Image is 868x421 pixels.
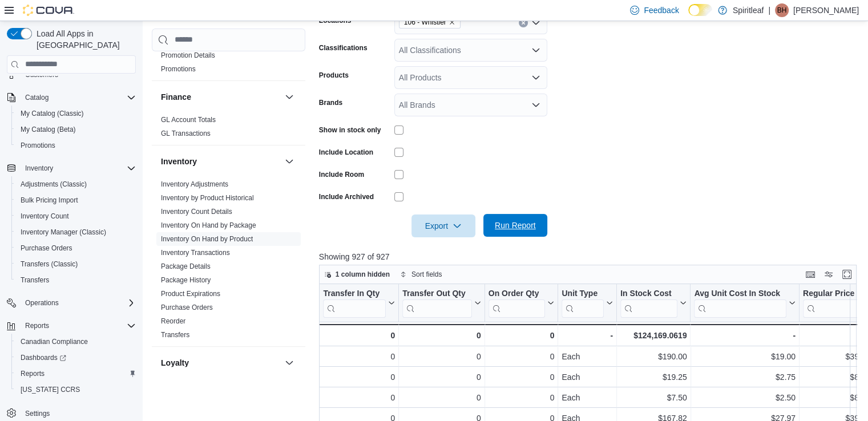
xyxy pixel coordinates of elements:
a: Bulk Pricing Import [16,193,83,207]
div: 0 [323,350,395,363]
span: Adjustments (Classic) [16,177,136,191]
div: Transfer In Qty [323,288,386,299]
button: 1 column hidden [320,268,394,281]
span: GL Account Totals [161,115,216,124]
a: Transfers [16,273,54,287]
a: Transfers (Classic) [16,257,82,271]
span: Transfers (Classic) [16,257,136,271]
button: Open list of options [531,18,540,27]
button: Catalog [21,91,53,104]
button: Inventory [161,156,280,167]
img: Cova [23,5,74,16]
span: My Catalog (Classic) [16,107,136,120]
div: 0 [488,370,554,384]
button: Reports [2,318,140,334]
button: Avg Unit Cost In Stock [694,288,795,317]
button: Display options [822,268,835,281]
span: Inventory On Hand by Product [161,234,253,244]
div: Avg Unit Cost In Stock [694,288,786,299]
div: 0 [402,350,481,363]
span: Washington CCRS [16,383,136,396]
button: My Catalog (Classic) [11,106,140,122]
button: Unit Type [562,288,613,317]
div: Regular Price [803,288,861,317]
button: Inventory [21,161,58,175]
label: Products [319,71,349,80]
div: $124,169.0619 [620,329,687,342]
button: Transfers (Classic) [11,256,140,272]
a: Package Details [161,262,211,270]
div: Each [562,391,613,404]
span: Transfers (Classic) [21,260,78,269]
div: $7.50 [620,391,687,404]
span: Purchase Orders [16,241,136,255]
span: Reports [21,319,136,333]
span: Sort fields [411,270,442,279]
button: Export [411,214,475,237]
div: In Stock Cost [620,288,677,317]
span: Inventory Count Details [161,207,232,216]
button: Promotions [11,137,140,153]
a: Inventory On Hand by Package [161,221,256,229]
button: Inventory Manager (Classic) [11,224,140,240]
span: Run Report [495,220,536,231]
div: In Stock Cost [620,288,677,299]
a: GL Transactions [161,129,211,137]
div: Each [562,350,613,363]
a: Inventory Count Details [161,208,232,216]
span: [US_STATE] CCRS [21,385,80,394]
h3: Finance [161,91,191,103]
div: $190.00 [620,350,687,363]
div: Discounts & Promotions [152,35,305,80]
button: Finance [282,90,296,104]
p: Showing 927 of 927 [319,251,862,262]
span: Canadian Compliance [21,337,88,346]
a: Promotion Details [161,51,215,59]
button: Inventory [2,160,140,176]
button: Operations [21,296,63,310]
a: Reports [16,367,49,380]
span: Inventory [25,164,53,173]
div: Transfer Out Qty [402,288,471,299]
span: My Catalog (Classic) [21,109,84,118]
button: Inventory Count [11,208,140,224]
span: BH [777,3,787,17]
div: 0 [402,329,481,342]
div: Inventory [152,177,305,346]
label: Include Location [319,148,373,157]
div: $2.50 [694,391,795,404]
a: [US_STATE] CCRS [16,383,84,396]
span: Inventory Count [16,209,136,223]
div: 0 [323,329,395,342]
div: Unit Type [562,288,604,317]
button: In Stock Cost [620,288,687,317]
span: Inventory Manager (Classic) [21,228,106,237]
span: Promotion Details [161,51,215,60]
button: My Catalog (Beta) [11,122,140,137]
span: Feedback [644,5,679,16]
button: Enter fullscreen [840,268,854,281]
button: Canadian Compliance [11,334,140,350]
span: Reorder [161,317,185,326]
div: Unit Type [562,288,604,299]
div: $19.00 [694,350,795,363]
span: Load All Apps in [GEOGRAPHIC_DATA] [32,28,136,51]
button: Run Report [483,214,547,237]
a: My Catalog (Classic) [16,107,88,120]
a: My Catalog (Beta) [16,123,80,136]
span: Bulk Pricing Import [16,193,136,207]
div: Each [562,370,613,384]
div: On Order Qty [488,288,545,299]
div: - [562,329,613,342]
button: Transfer In Qty [323,288,395,317]
div: Finance [152,113,305,145]
a: Transfers [161,331,189,339]
button: Adjustments (Classic) [11,176,140,192]
span: Reports [16,367,136,380]
div: Transfer In Qty [323,288,386,317]
a: Promotions [161,65,196,73]
a: Reorder [161,317,185,325]
div: 0 [323,391,395,404]
a: Adjustments (Classic) [16,177,91,191]
div: 0 [488,329,554,342]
